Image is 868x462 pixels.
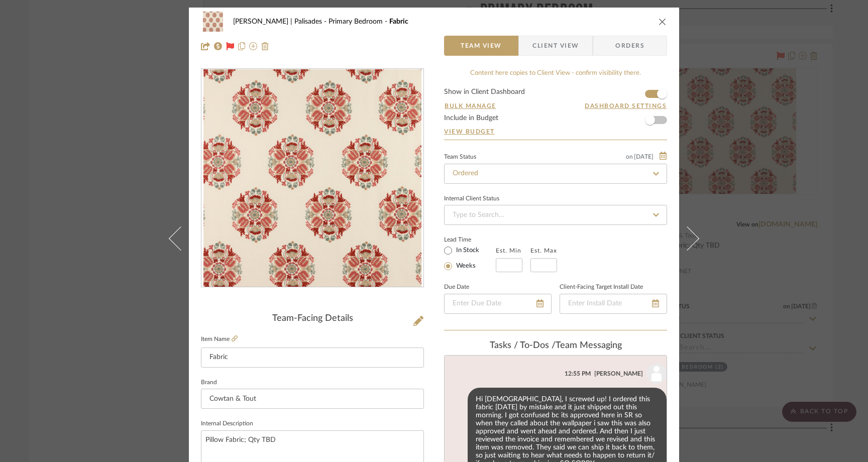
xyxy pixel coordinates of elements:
img: user_avatar.png [646,364,667,384]
input: Type to Search… [444,205,667,225]
div: [PERSON_NAME] [594,369,643,378]
span: Fabric [389,18,408,25]
label: Due Date [444,285,469,290]
span: Team View [461,36,502,56]
label: Client-Facing Target Install Date [560,285,643,290]
a: View Budget [444,128,667,136]
label: Lead Time [444,235,496,244]
label: Item Name [201,335,238,343]
span: Client View [532,36,579,56]
div: Internal Client Status [444,196,499,201]
span: Orders [604,36,656,56]
div: 0 [201,69,423,287]
div: Content here copies to Client View - confirm visibility there. [444,68,667,78]
img: ad830cd1-77c6-44ee-882f-c06317a713d6_436x436.jpg [203,69,421,287]
label: Brand [201,380,217,385]
label: Weeks [454,262,476,271]
span: Primary Bedroom [329,18,389,25]
input: Enter Install Date [560,294,667,314]
div: Team Status [444,155,476,160]
span: on [626,154,633,160]
label: Est. Max [530,247,557,254]
button: close [658,17,667,26]
span: [PERSON_NAME] | Palisades [233,18,329,25]
span: Tasks / To-Dos / [490,341,556,350]
button: Bulk Manage [444,101,497,110]
img: ad830cd1-77c6-44ee-882f-c06317a713d6_48x40.jpg [201,12,225,32]
img: Remove from project [261,42,269,50]
span: [DATE] [633,153,655,160]
input: Enter Brand [201,389,424,409]
div: 12:55 PM [565,369,591,378]
button: Dashboard Settings [584,101,667,110]
div: team Messaging [444,340,667,352]
label: Internal Description [201,421,253,426]
label: Est. Min [496,247,521,254]
input: Type to Search… [444,164,667,184]
div: Team-Facing Details [201,313,424,324]
label: In Stock [454,246,479,255]
mat-radio-group: Select item type [444,244,496,272]
input: Enter Item Name [201,348,424,368]
input: Enter Due Date [444,294,552,314]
